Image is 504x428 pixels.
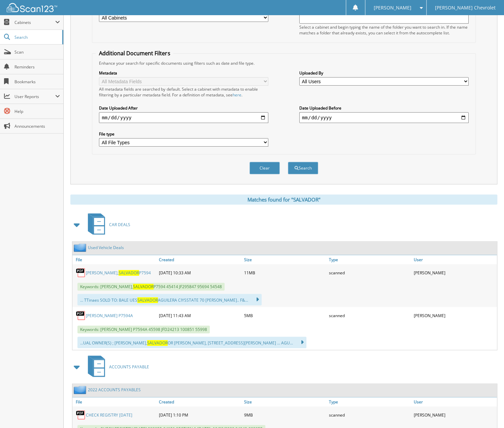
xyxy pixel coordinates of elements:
span: [PERSON_NAME] Chevrolet [435,6,496,10]
a: User [412,397,497,406]
div: scanned [327,266,412,279]
a: [PERSON_NAME] P7594A [86,313,133,318]
div: 11MB [242,266,327,279]
input: end [299,112,469,123]
button: Clear [249,162,280,174]
span: Reminders [14,64,60,70]
a: [PERSON_NAME],SALVADORP7594 [86,270,151,276]
div: 5MB [242,309,327,322]
a: File [72,397,157,406]
span: Help [14,109,60,114]
div: 9MB [242,408,327,422]
span: SALVADOR [147,340,168,346]
span: Announcements [14,123,60,129]
div: [DATE] 10:33 AM [157,266,242,279]
span: ACCOUNTS PAYABLE [109,364,149,370]
div: [PERSON_NAME] [412,266,497,279]
span: [PERSON_NAME] [374,6,411,10]
div: ... TTinaes SOLD TO: BALE UES AGUILERA CIYSSTATE 70 [PERSON_NAME].. F&... [77,294,262,305]
span: Keywords: [PERSON_NAME], P7594 45414 JF295847 95694 54548 [77,283,225,291]
div: Select a cabinet and begin typing the name of the folder you want to search in. If the name match... [299,24,469,36]
img: folder2.png [74,386,88,394]
span: SALVADOR [133,284,154,289]
a: Size [242,255,327,264]
span: Keywords: [PERSON_NAME] P7594A 45598 JFD24213 100851 55998 [77,326,210,333]
span: Bookmarks [14,79,60,85]
iframe: Chat Widget [470,396,504,428]
a: Size [242,397,327,406]
span: Search [14,34,59,40]
label: File type [99,131,268,137]
img: PDF.png [76,410,86,420]
span: SALVADOR [137,297,158,303]
span: SALVADOR [119,270,139,276]
div: Matches found for "SALVADOR" [70,194,497,205]
legend: Additional Document Filters [96,50,173,57]
label: Metadata [99,70,268,76]
div: [PERSON_NAME] [412,408,497,422]
div: scanned [327,408,412,422]
a: ACCOUNTS PAYABLE [84,354,149,380]
a: 2022 ACCOUNTS PAYABLES [88,387,141,393]
input: start [99,112,268,123]
span: Cabinets [14,20,55,25]
a: Type [327,255,412,264]
a: CHECK REGISTRY [DATE] [86,412,132,418]
div: [DATE] 1:10 PM [157,408,242,422]
a: File [72,255,157,264]
img: PDF.png [76,268,86,278]
span: Scan [14,49,60,55]
img: folder2.png [74,243,88,252]
img: scan123-logo-white.svg [7,3,57,12]
label: Date Uploaded After [99,105,268,111]
a: here [232,92,241,98]
label: Uploaded By [299,70,469,76]
a: CAR DEALS [84,211,130,238]
a: Created [157,255,242,264]
a: User [412,255,497,264]
a: Type [327,397,412,406]
span: CAR DEALS [109,222,130,227]
a: Used Vehicle Deals [88,245,124,250]
div: [DATE] 11:43 AM [157,309,242,322]
a: Created [157,397,242,406]
img: PDF.png [76,310,86,320]
div: [PERSON_NAME] [412,309,497,322]
div: Enhance your search for specific documents using filters such as date and file type. [96,60,472,66]
button: Search [288,162,318,174]
label: Date Uploaded Before [299,105,469,111]
span: User Reports [14,94,55,99]
div: scanned [327,309,412,322]
div: All metadata fields are searched by default. Select a cabinet with metadata to enable filtering b... [99,86,268,98]
div: ...UAL OWNER(S) ; [PERSON_NAME], OR [PERSON_NAME], [STREET_ADDRESS][PERSON_NAME] ... AGU... [77,337,306,348]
